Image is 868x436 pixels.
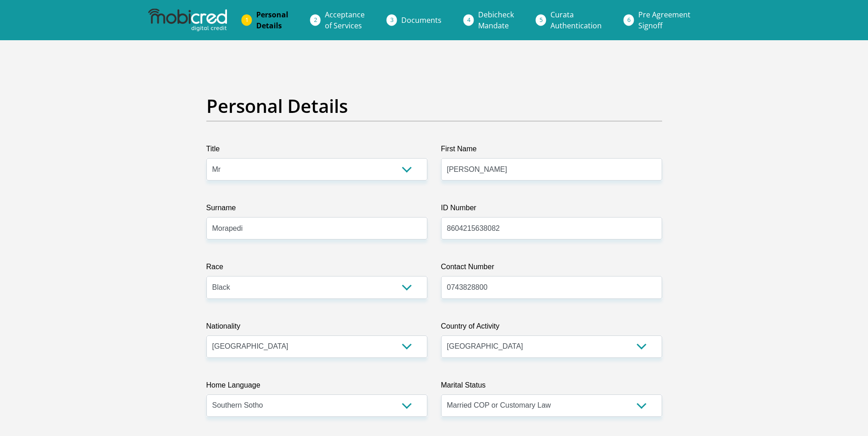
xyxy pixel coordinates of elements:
[471,5,521,35] a: DebicheckMandate
[206,95,662,117] h2: Personal Details
[249,5,296,35] a: PersonalDetails
[394,11,449,29] a: Documents
[206,202,427,217] label: Surname
[206,380,427,394] label: Home Language
[256,10,288,31] span: Personal Details
[401,15,442,25] span: Documents
[148,9,227,32] img: mobicred logo
[441,261,662,276] label: Contact Number
[543,5,609,35] a: CurataAuthentication
[206,321,427,335] label: Nationality
[318,5,372,35] a: Acceptanceof Services
[441,321,662,335] label: Country of Activity
[631,5,698,35] a: Pre AgreementSignoff
[441,217,662,239] input: ID Number
[206,261,427,276] label: Race
[441,276,662,298] input: Contact Number
[638,10,690,31] span: Pre Agreement Signoff
[441,158,662,181] input: First Name
[478,10,514,31] span: Debicheck Mandate
[441,380,662,394] label: Marital Status
[550,10,602,31] span: Curata Authentication
[206,144,427,158] label: Title
[441,144,662,158] label: First Name
[325,10,365,31] span: Acceptance of Services
[206,217,427,239] input: Surname
[441,202,662,217] label: ID Number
